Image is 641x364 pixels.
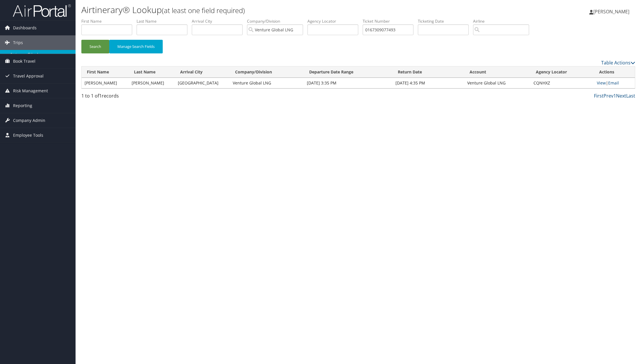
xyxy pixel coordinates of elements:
span: Reporting [13,98,32,113]
td: Venture Global LNG [464,78,531,88]
span: [PERSON_NAME] [593,8,629,15]
span: Trips [13,35,23,50]
button: Manage Search Fields [109,40,163,53]
th: Departure Date Range: activate to sort column ascending [304,66,393,78]
div: 1 to 1 of records [81,92,213,102]
a: 1 [613,93,616,99]
a: [PERSON_NAME] [589,3,635,20]
th: Last Name: activate to sort column ascending [129,66,175,78]
button: Search [81,40,109,53]
th: Company/Division [230,66,304,78]
span: 1 [99,93,102,99]
td: Venture Global LNG [230,78,304,88]
h1: Airtinerary® Lookup [81,4,451,16]
th: Arrival City: activate to sort column ascending [175,66,230,78]
a: View [597,80,606,86]
th: Return Date: activate to sort column ascending [393,66,464,78]
label: First Name [81,18,137,24]
th: Actions [594,66,635,78]
a: Next [616,93,626,99]
label: Company/Division [247,18,307,24]
th: Agency Locator: activate to sort column ascending [531,66,594,78]
td: [DATE] 4:35 PM [393,78,464,88]
small: (at least one field required) [162,6,245,15]
a: Email [608,80,619,86]
span: Book Travel [13,54,35,69]
a: Table Actions [601,60,635,66]
td: [DATE] 3:35 PM [304,78,393,88]
label: Ticket Number [363,18,418,24]
td: | [594,78,635,88]
span: Employee Tools [13,128,43,143]
th: First Name: activate to sort column ascending [82,66,129,78]
td: [GEOGRAPHIC_DATA] [175,78,230,88]
td: CQNHXZ [531,78,594,88]
a: Last [626,93,635,99]
a: First [594,93,604,99]
label: Agency Locator [307,18,363,24]
span: Risk Management [13,84,48,98]
label: Ticketing Date [418,18,473,24]
label: Last Name [137,18,192,24]
span: Dashboards [13,21,37,35]
td: [PERSON_NAME] [82,78,129,88]
span: Travel Approval [13,69,44,83]
label: Airline [473,18,533,24]
label: Arrival City [192,18,247,24]
span: Company Admin [13,113,45,128]
img: airportal-logo.png [13,4,71,17]
a: Prev [604,93,613,99]
th: Account: activate to sort column ascending [464,66,531,78]
td: [PERSON_NAME] [129,78,175,88]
